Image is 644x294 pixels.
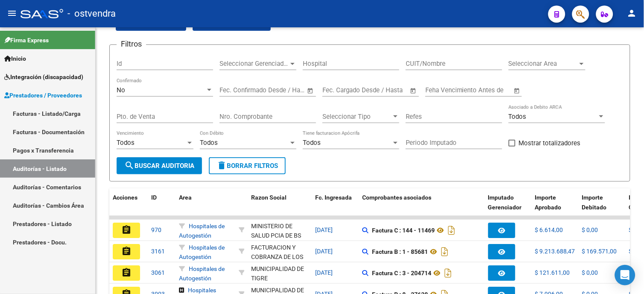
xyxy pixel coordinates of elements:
[322,86,357,94] input: Fecha inicio
[509,113,527,121] span: Todos
[372,227,435,234] strong: Factura C : 144 - 11469
[248,188,312,226] datatable-header-cell: Razon Social
[117,38,146,50] h3: Filtros
[4,35,49,45] span: Firma Express
[582,226,598,233] span: $ 0,00
[4,72,83,82] span: Integración (discapacidad)
[176,188,235,226] datatable-header-cell: Area
[315,226,333,233] span: [DATE]
[251,243,308,282] div: FACTURACION Y COBRANZA DE LOS EFECTORES PUBLICOS S.E.
[113,194,138,201] span: Acciones
[251,264,308,284] div: MUNICIPALIDAD DE TIGRE
[372,248,428,255] strong: Factura B : 1 - 85681
[7,8,17,18] mat-icon: menu
[220,86,254,94] input: Fecha inicio
[251,194,287,201] span: Razon Social
[109,188,148,226] datatable-header-cell: Acciones
[627,8,637,18] mat-icon: person
[124,162,194,170] span: Buscar Auditoria
[582,194,607,211] span: Importe Debitado
[615,265,635,285] div: Open Intercom Messenger
[372,270,431,276] strong: Factura C : 3 - 204714
[121,268,132,278] mat-icon: assignment
[439,245,450,259] i: Descargar documento
[179,244,225,261] span: Hospitales de Autogestión
[303,139,321,147] span: Todos
[582,248,617,255] span: $ 169.571,00
[117,139,135,147] span: Todos
[535,269,570,276] span: $ 121.611,00
[4,54,26,63] span: Inicio
[315,269,333,276] span: [DATE]
[217,162,278,170] span: Borrar Filtros
[179,194,192,201] span: Area
[322,113,392,121] span: Seleccionar Tipo
[209,157,286,174] button: Borrar Filtros
[485,188,532,226] datatable-header-cell: Imputado Gerenciador
[262,86,303,94] input: Fecha fin
[315,248,333,255] span: [DATE]
[251,221,308,239] div: - 30626983398
[124,160,135,171] mat-icon: search
[151,248,165,255] span: 3161
[579,188,626,226] datatable-header-cell: Importe Debitado
[251,221,308,250] div: MINISTERIO DE SALUD PCIA DE BS AS O. P.
[4,91,82,100] span: Prestadores / Proveedores
[519,138,581,148] span: Mostrar totalizadores
[582,269,598,276] span: $ 0,00
[251,243,308,261] div: - 30715497456
[121,246,132,256] mat-icon: assignment
[488,194,522,211] span: Imputado Gerenciador
[365,86,406,94] input: Fecha fin
[509,60,578,68] span: Seleccionar Area
[251,264,308,282] div: - 30999284899
[117,86,125,94] span: No
[512,86,522,96] button: Open calendar
[200,139,218,147] span: Todos
[217,160,227,171] mat-icon: delete
[532,188,579,226] datatable-header-cell: Importe Aprobado
[535,226,563,233] span: $ 6.614,00
[151,194,157,201] span: ID
[148,188,176,226] datatable-header-cell: ID
[359,188,485,226] datatable-header-cell: Comprobantes asociados
[151,269,165,276] span: 3061
[67,4,116,23] span: - ostvendra
[312,188,359,226] datatable-header-cell: Fc. Ingresada
[442,266,454,280] i: Descargar documento
[179,265,225,282] span: Hospitales de Autogestión
[446,223,457,237] i: Descargar documento
[535,248,575,255] span: $ 9.213.688,47
[151,226,161,233] span: 970
[315,194,352,201] span: Fc. Ingresada
[362,194,431,201] span: Comprobantes asociados
[121,225,132,235] mat-icon: assignment
[535,194,562,211] span: Importe Aprobado
[306,86,316,96] button: Open calendar
[220,60,289,68] span: Seleccionar Gerenciador
[179,223,225,239] span: Hospitales de Autogestión
[117,157,202,174] button: Buscar Auditoria
[409,86,419,96] button: Open calendar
